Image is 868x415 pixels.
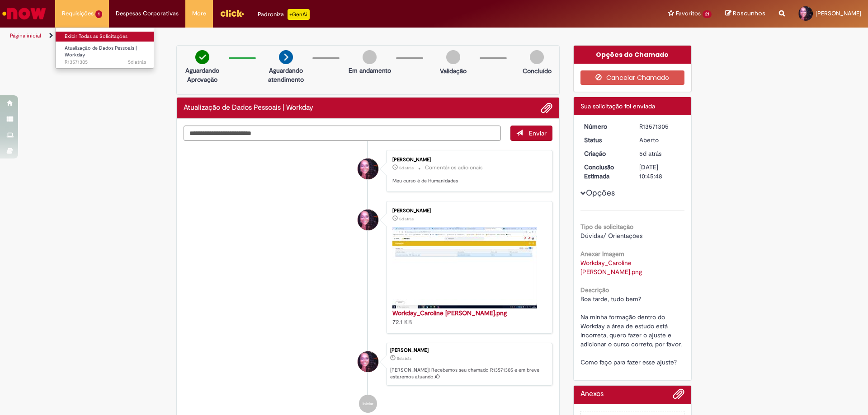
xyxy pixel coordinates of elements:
span: Enviar [529,129,547,137]
span: R13571305 [65,59,146,66]
span: 21 [703,10,712,18]
span: 5d atrás [397,356,411,361]
p: Concluído [523,66,552,75]
time: 26/09/2025 15:45:44 [639,149,661,158]
span: Despesas Corporativas [116,9,179,18]
div: Caroline Cerqueira Dos Santos [358,159,378,179]
img: img-circle-grey.png [530,50,544,64]
img: arrow-next.png [279,50,293,64]
span: 5d atrás [399,216,414,222]
div: Caroline Cerqueira Dos Santos [358,210,378,230]
dt: Conclusão Estimada [577,163,633,181]
span: Favoritos [676,9,701,18]
b: Anexar Imagem [580,250,624,258]
span: Rascunhos [733,9,765,18]
span: Boa tarde, tudo bem? Na minha formação dentro do Workday a área de estudo está incorreta, quero f... [580,295,684,366]
span: [PERSON_NAME] [816,9,861,17]
p: Aguardando Aprovação [180,66,224,84]
span: 1 [95,10,102,18]
textarea: Digite sua mensagem aqui... [184,126,501,141]
time: 26/09/2025 15:45:44 [397,356,411,361]
small: Comentários adicionais [425,164,483,172]
a: Exibir Todas as Solicitações [56,32,155,42]
span: Atualização de Dados Pessoais | Workday [65,45,137,59]
p: +GenAi [288,9,310,20]
div: Opções do Chamado [574,46,692,64]
p: Meu curso é de Humanidades [392,177,543,185]
time: 26/09/2025 15:45:35 [399,216,414,222]
button: Enviar [510,126,552,141]
a: Aberto R13571305 : Atualização de Dados Pessoais | Workday [56,43,155,63]
img: ServiceNow [1,5,47,23]
div: [PERSON_NAME] [392,157,543,163]
li: Caroline Cerqueira Dos Santos [184,343,552,386]
div: [PERSON_NAME] [392,208,543,214]
p: Em andamento [349,66,391,75]
img: img-circle-grey.png [363,50,377,64]
div: [DATE] 10:45:48 [639,163,681,181]
p: Validação [440,66,467,75]
a: Download de Workday_Caroline Cerqueira dos Santos.png [580,259,642,276]
h2: Anexos [580,390,604,398]
dt: Status [577,135,633,145]
span: Sua solicitação foi enviada [580,102,655,110]
a: Página inicial [10,32,41,39]
div: 26/09/2025 15:45:44 [639,149,681,158]
h2: Atualização de Dados Pessoais | Workday Histórico de tíquete [184,104,313,112]
a: Rascunhos [725,9,765,18]
span: 5d atrás [128,59,146,65]
div: R13571305 [639,122,681,131]
p: [PERSON_NAME]! Recebemos seu chamado R13571305 e em breve estaremos atuando. [390,367,547,381]
div: [PERSON_NAME] [390,348,547,353]
button: Adicionar anexos [673,388,684,404]
span: Dúvidas/ Orientações [580,232,642,240]
ul: Trilhas de página [7,28,572,44]
span: Requisições [62,9,94,18]
b: Descrição [580,286,609,294]
span: 5d atrás [639,149,661,158]
span: More [192,9,206,18]
div: 72.1 KB [392,308,543,326]
img: click_logo_yellow_360x200.png [220,6,244,20]
div: Aberto [639,135,681,145]
button: Adicionar anexos [541,102,552,114]
button: Cancelar Chamado [580,70,685,85]
dt: Número [577,122,633,131]
p: Aguardando atendimento [264,66,308,84]
ul: Requisições [55,27,154,69]
img: img-circle-grey.png [446,50,460,64]
time: 26/09/2025 15:52:31 [399,165,414,171]
img: check-circle-green.png [195,50,209,64]
b: Tipo de solicitação [580,223,633,231]
a: Workday_Caroline [PERSON_NAME].png [392,309,507,317]
div: Caroline Cerqueira Dos Santos [358,351,378,372]
span: 5d atrás [399,165,414,171]
dt: Criação [577,149,633,158]
div: Padroniza [258,9,310,20]
time: 26/09/2025 15:45:46 [128,59,146,65]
